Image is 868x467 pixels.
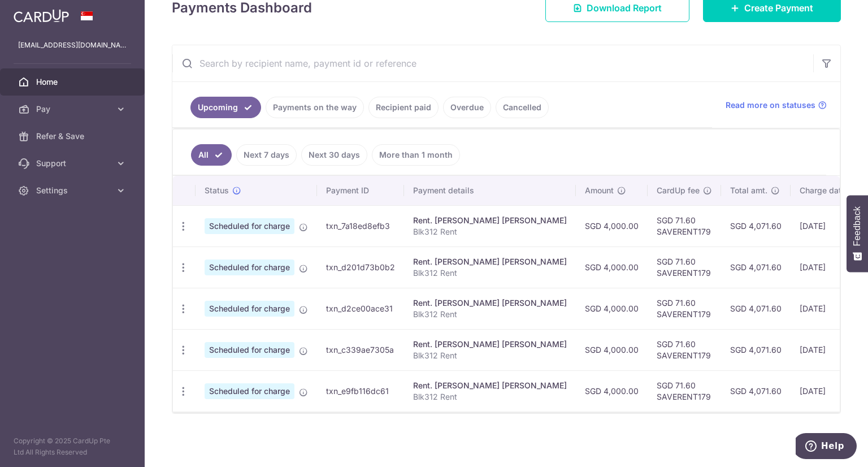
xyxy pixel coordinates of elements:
[413,380,567,391] div: Rent. [PERSON_NAME] [PERSON_NAME]
[413,391,567,403] p: Blk312 Rent
[576,370,648,412] td: SGD 4,000.00
[657,185,700,196] span: CardUp fee
[585,185,614,196] span: Amount
[301,144,367,166] a: Next 30 days
[721,288,791,329] td: SGD 4,071.60
[648,370,721,412] td: SGD 71.60 SAVERENT179
[744,1,813,15] span: Create Payment
[36,185,111,196] span: Settings
[800,185,846,196] span: Charge date
[205,260,294,275] span: Scheduled for charge
[496,97,549,118] a: Cancelled
[730,185,767,196] span: Total amt.
[413,297,567,309] div: Rent. [PERSON_NAME] [PERSON_NAME]
[726,100,815,111] span: Read more on statuses
[317,247,404,288] td: txn_d201d73b0b2
[413,309,567,320] p: Blk312 Rent
[205,218,294,234] span: Scheduled for charge
[317,205,404,247] td: txn_7a18ed8efb3
[648,247,721,288] td: SGD 71.60 SAVERENT179
[721,329,791,370] td: SGD 4,071.60
[852,206,862,246] span: Feedback
[413,339,567,350] div: Rent. [PERSON_NAME] [PERSON_NAME]
[847,195,868,272] button: Feedback - Show survey
[14,9,69,23] img: CardUp
[317,176,404,205] th: Payment ID
[648,205,721,247] td: SGD 71.60 SAVERENT179
[413,350,567,361] p: Blk312 Rent
[172,45,813,81] input: Search by recipient name, payment id or reference
[205,301,294,317] span: Scheduled for charge
[721,205,791,247] td: SGD 4,071.60
[796,433,857,461] iframe: Opens a widget where you can find more information
[205,383,294,399] span: Scheduled for charge
[576,205,648,247] td: SGD 4,000.00
[721,247,791,288] td: SGD 4,071.60
[368,97,439,118] a: Recipient paid
[648,288,721,329] td: SGD 71.60 SAVERENT179
[587,1,662,15] span: Download Report
[317,370,404,412] td: txn_e9fb116dc61
[36,76,111,88] span: Home
[413,267,567,279] p: Blk312 Rent
[791,329,867,370] td: [DATE]
[648,329,721,370] td: SGD 71.60 SAVERENT179
[36,158,111,169] span: Support
[721,370,791,412] td: SGD 4,071.60
[404,176,576,205] th: Payment details
[236,144,297,166] a: Next 7 days
[317,288,404,329] td: txn_d2ce00ace31
[205,342,294,358] span: Scheduled for charge
[266,97,364,118] a: Payments on the way
[791,247,867,288] td: [DATE]
[18,40,127,51] p: [EMAIL_ADDRESS][DOMAIN_NAME]
[36,131,111,142] span: Refer & Save
[317,329,404,370] td: txn_c339ae7305a
[791,370,867,412] td: [DATE]
[576,329,648,370] td: SGD 4,000.00
[791,288,867,329] td: [DATE]
[413,215,567,226] div: Rent. [PERSON_NAME] [PERSON_NAME]
[191,144,232,166] a: All
[791,205,867,247] td: [DATE]
[726,100,827,111] a: Read more on statuses
[372,144,460,166] a: More than 1 month
[413,226,567,237] p: Blk312 Rent
[413,256,567,267] div: Rent. [PERSON_NAME] [PERSON_NAME]
[443,97,491,118] a: Overdue
[205,185,229,196] span: Status
[576,247,648,288] td: SGD 4,000.00
[190,97,261,118] a: Upcoming
[576,288,648,329] td: SGD 4,000.00
[36,103,111,115] span: Pay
